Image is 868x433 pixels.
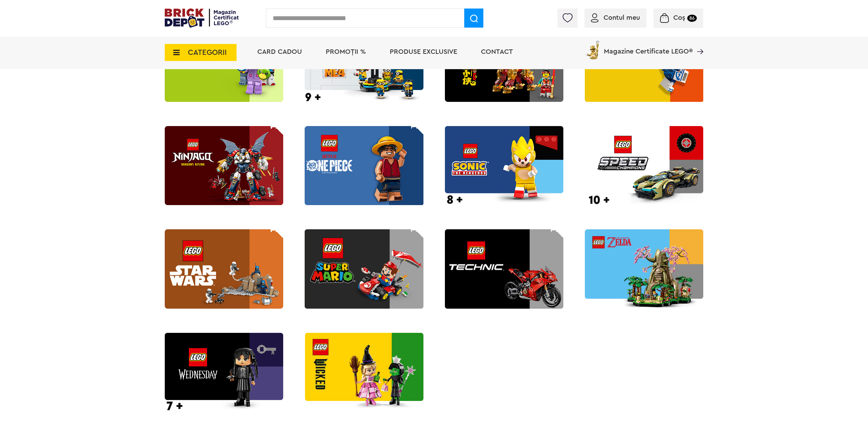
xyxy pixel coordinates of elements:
span: CATEGORII [188,49,227,56]
span: Coș [673,14,685,21]
a: Magazine Certificate LEGO® [693,39,703,46]
a: PROMOȚII % [326,48,366,55]
span: Magazine Certificate LEGO® [604,39,693,55]
a: Card Cadou [257,48,302,55]
small: 86 [687,15,697,22]
span: Contul meu [604,14,640,21]
a: Contul meu [591,14,640,21]
a: Produse exclusive [390,48,457,55]
a: Contact [481,48,513,55]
